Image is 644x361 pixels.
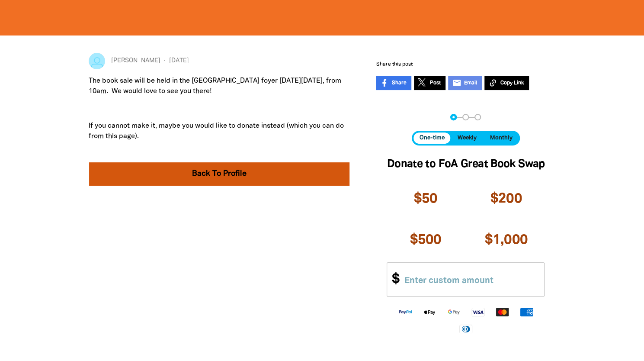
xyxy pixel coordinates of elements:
span: One-time [419,135,444,141]
span: $50 [413,193,437,205]
input: Enter custom amount [397,263,544,296]
span: $500 [410,234,441,246]
img: Apple Pay logo [417,307,442,317]
div: Donation frequency [412,131,520,145]
img: Google Pay logo [442,307,466,317]
span: Post [429,79,440,87]
button: $1,000 [468,221,545,259]
button: One-time [413,132,450,143]
p: The book sale will be held in the [GEOGRAPHIC_DATA] foyer [DATE][DATE], from 10am. We would love ... [89,76,350,97]
span: $ [387,263,399,296]
span: $1,000 [485,234,528,246]
button: Copy Link [484,76,529,90]
div: Available payment methods [387,300,545,340]
span: Share this post [376,62,412,67]
i: email [452,78,461,87]
img: Mastercard logo [490,307,514,317]
span: [DATE] [160,56,189,66]
a: Post [414,76,445,90]
button: Monthly [484,132,518,143]
p: If you cannot make it, maybe you would like to donate instead (which you can do from this page). [89,121,350,142]
span: Email [464,79,477,87]
img: Diners Club logo [454,324,478,334]
span: Monthly [490,135,513,141]
button: Navigate to step 3 of 3 to enter your payment details [474,114,481,120]
img: Visa logo [466,307,490,317]
span: Copy Link [500,79,524,87]
img: American Express logo [514,307,538,317]
button: Weekly [452,132,483,143]
span: Weekly [458,135,477,141]
h2: Donate to FoA Great Book Swap [387,156,545,173]
button: Navigate to step 2 of 3 to enter your details [462,114,469,120]
a: Share [376,76,411,90]
span: $200 [490,193,522,205]
button: $50 [387,180,464,218]
a: Back To Profile [89,162,350,186]
button: $500 [387,221,464,259]
a: emailEmail [448,76,482,90]
button: Navigate to step 1 of 3 to enter your donation amount [450,114,457,120]
img: Paypal logo [393,307,417,317]
button: $200 [468,180,545,218]
span: Share [391,79,406,87]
